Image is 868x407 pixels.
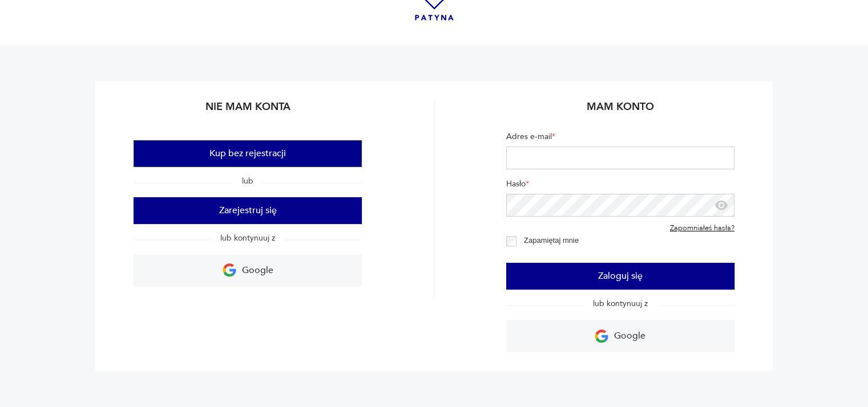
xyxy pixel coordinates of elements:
a: Google [506,320,734,352]
button: Kup bez rejestracji [134,140,362,167]
img: Ikona Google [223,263,236,277]
button: Zaloguj się [506,263,734,290]
span: lub [233,176,263,186]
img: Ikona Google [595,329,608,343]
span: lub kontynuuj z [584,298,657,309]
span: lub kontynuuj z [211,233,284,243]
label: Zapamiętaj mnie [524,236,579,245]
h2: Mam konto [506,100,734,122]
label: Hasło [506,178,734,194]
p: Google [614,327,645,345]
label: Adres e-mail [506,131,734,146]
h2: Nie mam konta [134,100,362,122]
a: Zapomniałeś hasła? [670,224,734,233]
a: Google [134,254,362,287]
p: Google [242,262,273,279]
button: Zarejestruj się [134,197,362,224]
